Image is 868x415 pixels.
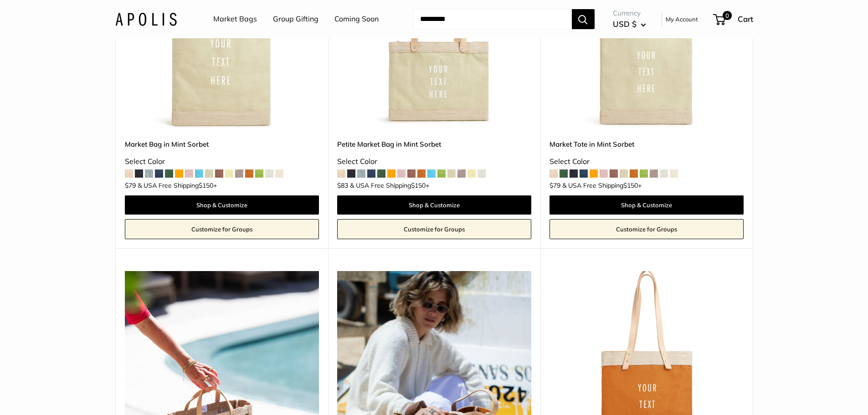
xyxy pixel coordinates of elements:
span: & USA Free Shipping + [562,182,642,189]
a: Coming Soon [334,12,379,26]
span: Cart [738,14,753,24]
a: Shop & Customize [125,195,319,215]
span: $79 [550,181,560,190]
a: My Account [666,14,698,25]
a: Market Tote in Mint Sorbet [550,139,744,149]
button: USD $ [613,17,646,31]
span: $83 [337,181,348,190]
a: Shop & Customize [550,195,744,215]
span: $150 [623,181,638,190]
span: & USA Free Shipping + [138,182,217,189]
button: Search [572,9,595,29]
span: & USA Free Shipping + [350,182,429,189]
a: Shop & Customize [337,195,531,215]
div: Select Color [125,155,319,169]
a: Market Bag in Mint Sorbet [125,139,319,149]
div: Select Color [337,155,531,169]
a: Customize for Groups [125,219,319,239]
span: USD $ [613,19,637,29]
a: 0 Cart [714,12,753,26]
span: $79 [125,181,136,190]
span: Currency [613,7,646,20]
span: $150 [199,181,213,190]
input: Search... [413,9,572,29]
span: $150 [411,181,426,190]
a: Market Bags [213,12,257,26]
div: Select Color [550,155,744,169]
a: Customize for Groups [337,219,531,239]
a: Petite Market Bag in Mint Sorbet [337,139,531,149]
a: Customize for Groups [550,219,744,239]
span: 0 [722,11,731,20]
img: Apolis [115,12,177,26]
a: Group Gifting [273,12,318,26]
